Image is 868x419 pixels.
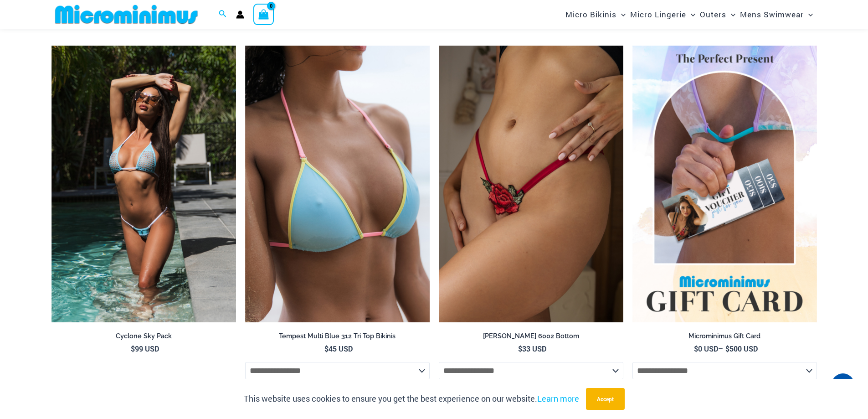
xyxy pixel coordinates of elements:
[725,344,758,353] bdi: 500 USD
[324,344,329,353] span: $
[236,10,244,19] a: Account icon link
[131,344,135,353] span: $
[537,393,579,404] a: Learn more
[439,332,623,344] a: [PERSON_NAME] 6002 Bottom
[694,344,698,353] span: $
[725,344,729,353] span: $
[51,332,236,341] h2: Cyclone Sky Pack
[245,332,430,344] a: Tempest Multi Blue 312 Tri Top Bikinis
[632,332,817,341] h2: Microminimus Gift Card
[632,46,817,323] img: Featured Gift Card
[628,3,698,26] a: Micro LingerieMenu ToggleMenu Toggle
[630,3,686,26] span: Micro Lingerie
[51,332,236,344] a: Cyclone Sky Pack
[439,46,623,323] img: Carla Red 6002 Bottom 05
[740,3,804,26] span: Mens Swimwear
[698,3,738,26] a: OutersMenu ToggleMenu Toggle
[565,3,616,26] span: Micro Bikinis
[253,4,274,25] a: View Shopping Cart, empty
[219,9,227,21] a: Search icon link
[700,3,726,26] span: Outers
[51,4,201,25] img: MM SHOP LOGO FLAT
[586,388,625,410] button: Accept
[562,1,817,27] nav: Site Navigation
[439,46,623,323] a: Carla Red 6002 Bottom 05Carla Red 6002 Bottom 03Carla Red 6002 Bottom 03
[686,3,695,26] span: Menu Toggle
[51,46,236,323] img: Cyclone Sky 318 Top 4275 Bottom 04
[244,392,579,406] p: This website uses cookies to ensure you get the best experience on our website.
[632,332,817,344] a: Microminimus Gift Card
[245,332,430,341] h2: Tempest Multi Blue 312 Tri Top Bikinis
[738,3,815,26] a: Mens SwimwearMenu ToggleMenu Toggle
[694,344,718,353] bdi: 0 USD
[131,344,159,353] bdi: 99 USD
[324,344,353,353] bdi: 45 USD
[632,344,817,354] span: –
[804,3,813,26] span: Menu Toggle
[563,3,628,26] a: Micro BikinisMenu ToggleMenu Toggle
[439,332,623,341] h2: [PERSON_NAME] 6002 Bottom
[245,46,430,323] a: Tempest Multi Blue 312 Top 01Tempest Multi Blue 312 Top 456 Bottom 05Tempest Multi Blue 312 Top 4...
[245,46,430,323] img: Tempest Multi Blue 312 Top 01
[726,3,735,26] span: Menu Toggle
[518,344,546,353] bdi: 33 USD
[616,3,626,26] span: Menu Toggle
[518,344,522,353] span: $
[51,46,236,323] a: Cyclone Sky 318 Top 4275 Bottom 04Cyclone Sky 318 Top 4275 Bottom 05Cyclone Sky 318 Top 4275 Bott...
